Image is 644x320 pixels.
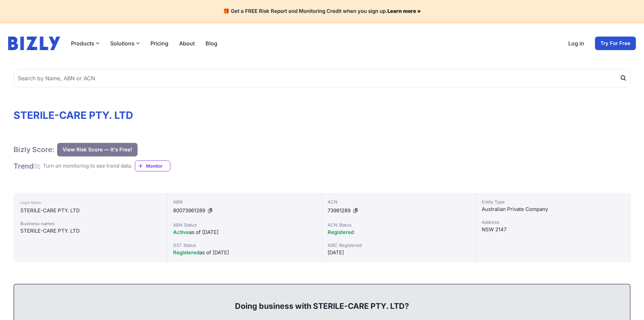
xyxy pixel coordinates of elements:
h1: Trend : [14,162,40,171]
h1: Bizly Score: [14,145,54,154]
h1: STERILE-CARE PTY. LTD [14,109,630,121]
div: as of [DATE] [173,249,316,257]
div: STERILE-CARE PTY. LTD [20,227,161,235]
div: Doing business with STERILE-CARE PTY. LTD? [21,290,623,312]
a: Pricing [150,39,168,47]
div: Entity Type [482,198,625,205]
button: Products [71,39,99,47]
div: Legal Name [20,198,161,207]
a: Log in [568,39,584,47]
div: [DATE] [328,249,471,257]
span: 73961289 [328,207,351,214]
a: Monitor [135,161,170,171]
div: ABN Status [173,221,316,228]
input: Search by Name, ABN or ACN [14,69,630,87]
span: Monitor [146,163,170,169]
span: Registered [328,229,354,235]
button: Solutions [110,39,140,47]
a: Blog [206,39,217,47]
div: ACN [328,198,471,205]
div: Address [482,219,625,226]
div: NSW 2147 [482,226,625,234]
div: GST Status [173,242,316,249]
span: Registered [173,249,199,256]
span: 80073961289 [173,207,205,214]
h4: 🎁 Get a FREE Risk Report and Monitoring Credit when you sign up. [8,8,636,15]
div: Australian Private Company [482,205,625,213]
div: Business names [20,220,161,227]
div: as of [DATE] [173,228,316,236]
a: Try For Free [595,37,636,50]
a: Learn more » [387,8,421,14]
button: View Risk Score — It's Free! [57,143,138,156]
div: ABN [173,198,316,205]
div: Turn on monitoring to see trend data. [43,162,132,170]
a: About [179,39,195,47]
div: ACN Status [328,221,471,228]
span: Active [173,229,189,235]
div: STERILE-CARE PTY. LTD [20,207,161,215]
div: ASIC Registered [328,242,471,249]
